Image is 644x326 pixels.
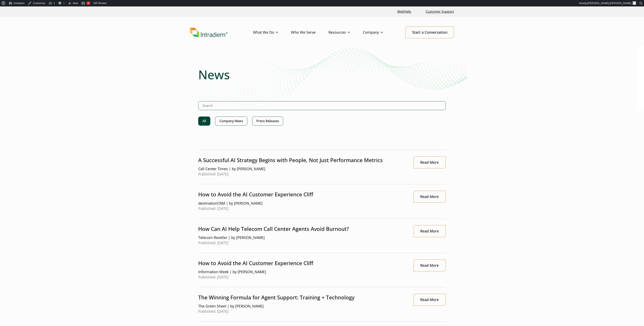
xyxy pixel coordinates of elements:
[198,304,405,309] span: The Green Sheet | by [PERSON_NAME]
[190,28,253,37] a: Link to homepage of Intradiem
[198,166,405,172] span: Call Center Times | by [PERSON_NAME]
[198,235,405,240] span: Telecom Reseller | by [PERSON_NAME]
[414,225,446,237] a: Link opens in a new window
[198,259,405,267] p: How to Avoid the AI Customer Experience Cliff
[198,156,405,164] p: A Successful AI Strategy Begins with People, Not Just Performance Metrics
[198,67,446,82] h1: News
[588,2,631,5] span: [PERSON_NAME].[PERSON_NAME]
[328,27,363,38] a: Resources
[198,117,210,126] a: All
[198,309,405,314] span: Published: [DATE]
[414,294,446,306] a: Link opens in a new window
[252,117,283,126] a: Press Releases
[291,27,328,38] a: Who We Serve
[414,156,446,168] a: Link opens in a new window
[414,259,446,271] a: Link opens in a new window
[198,269,405,275] span: Information Week | by [PERSON_NAME]
[424,7,456,16] a: Customer Support
[88,2,89,5] span: 1
[253,27,291,38] a: What We Do
[414,191,446,203] a: Link opens in a new window
[198,172,405,177] span: Published: [DATE]
[406,26,454,38] a: Start a Conversation
[198,191,405,198] p: How to Avoid the AI Customer Experience Cliff
[198,240,405,246] span: Published: [DATE]
[198,101,446,117] form: Search Intradiem
[198,294,405,301] p: The Winning Formula for Agent Support: Training + Technology
[396,7,413,16] a: Link opens in a new window
[198,275,405,280] span: Published: [DATE]
[198,201,405,206] span: destinationCRM | by [PERSON_NAME]
[363,27,396,38] a: Company
[198,101,446,110] input: Search
[190,28,227,37] img: Intradiem
[215,117,247,126] a: Company News
[198,206,405,211] span: Published: [DATE]
[198,225,405,233] p: How Can AI Help Telecom Call Center Agents Avoid Burnout?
